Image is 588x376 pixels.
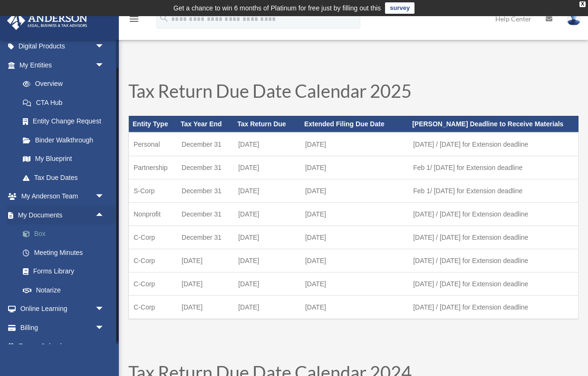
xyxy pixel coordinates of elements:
[177,179,233,202] td: December 31
[233,272,300,295] td: [DATE]
[13,168,114,187] a: Tax Due Dates
[95,206,114,225] span: arrow_drop_up
[233,132,300,156] td: [DATE]
[579,1,586,7] div: close
[177,132,233,156] td: December 31
[13,150,119,169] a: My Blueprint
[13,281,119,300] a: Notarize
[300,116,408,132] th: Extended Filing Due Date
[13,112,119,131] a: Entity Change Request
[408,226,578,249] td: [DATE] / [DATE] for Extension deadline
[233,156,300,179] td: [DATE]
[233,249,300,272] td: [DATE]
[408,156,578,179] td: Feb 1/ [DATE] for Extension deadline
[177,295,233,319] td: [DATE]
[300,132,408,156] td: [DATE]
[177,272,233,295] td: [DATE]
[385,2,414,14] a: survey
[300,202,408,226] td: [DATE]
[13,75,119,94] a: Overview
[129,202,177,226] td: Nonprofit
[129,295,177,319] td: C-Corp
[177,156,233,179] td: December 31
[7,187,119,206] a: My Anderson Teamarrow_drop_down
[95,56,114,75] span: arrow_drop_down
[129,132,177,156] td: Personal
[7,337,119,356] a: Events Calendar
[408,295,578,319] td: [DATE] / [DATE] for Extension deadline
[233,226,300,249] td: [DATE]
[408,249,578,272] td: [DATE] / [DATE] for Extension deadline
[7,37,119,56] a: Digital Productsarrow_drop_down
[300,272,408,295] td: [DATE]
[7,206,119,225] a: My Documentsarrow_drop_up
[408,132,578,156] td: [DATE] / [DATE] for Extension deadline
[177,226,233,249] td: December 31
[129,249,177,272] td: C-Corp
[408,179,578,202] td: Feb 1/ [DATE] for Extension deadline
[177,116,233,132] th: Tax Year End
[95,318,114,338] span: arrow_drop_down
[13,243,119,262] a: Meeting Minutes
[300,295,408,319] td: [DATE]
[408,272,578,295] td: [DATE] / [DATE] for Extension deadline
[13,262,119,281] a: Forms Library
[129,116,177,132] th: Entity Type
[128,13,140,25] i: menu
[128,82,578,104] h1: Tax Return Due Date Calendar 2025
[4,11,90,30] img: Anderson Advisors Platinum Portal
[129,226,177,249] td: C-Corp
[95,300,114,319] span: arrow_drop_down
[300,156,408,179] td: [DATE]
[567,12,581,26] img: User Pic
[174,2,381,14] div: Get a chance to win 6 months of Platinum for free just by filling out this
[13,225,119,244] a: Box
[177,202,233,226] td: December 31
[129,272,177,295] td: C-Corp
[177,249,233,272] td: [DATE]
[13,131,119,150] a: Binder Walkthrough
[300,249,408,272] td: [DATE]
[7,300,119,319] a: Online Learningarrow_drop_down
[95,37,114,56] span: arrow_drop_down
[7,56,119,75] a: My Entitiesarrow_drop_down
[95,187,114,207] span: arrow_drop_down
[13,93,119,112] a: CTA Hub
[300,179,408,202] td: [DATE]
[129,179,177,202] td: S-Corp
[408,116,578,132] th: [PERSON_NAME] Deadline to Receive Materials
[159,13,169,23] i: search
[408,202,578,226] td: [DATE] / [DATE] for Extension deadline
[7,318,119,337] a: Billingarrow_drop_down
[129,156,177,179] td: Partnership
[128,17,140,25] a: menu
[233,116,300,132] th: Tax Return Due
[233,179,300,202] td: [DATE]
[233,202,300,226] td: [DATE]
[300,226,408,249] td: [DATE]
[233,295,300,319] td: [DATE]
